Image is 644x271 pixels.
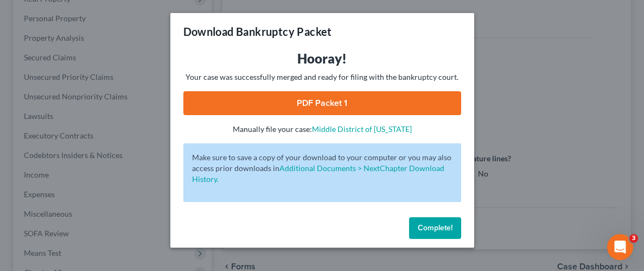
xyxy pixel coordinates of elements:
[418,223,452,232] span: Complete!
[192,163,444,184] a: Additional Documents > NextChapter Download History.
[183,91,461,115] a: PDF Packet 1
[312,124,412,134] a: Middle District of [US_STATE]
[409,217,461,239] button: Complete!
[183,124,461,135] p: Manually file your case:
[183,72,461,83] p: Your case was successfully merged and ready for filing with the bankruptcy court.
[183,50,461,67] h3: Hooray!
[629,234,638,243] span: 3
[192,152,452,185] p: Make sure to save a copy of your download to your computer or you may also access prior downloads in
[607,234,633,260] iframe: Intercom live chat
[183,24,332,39] h3: Download Bankruptcy Packet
